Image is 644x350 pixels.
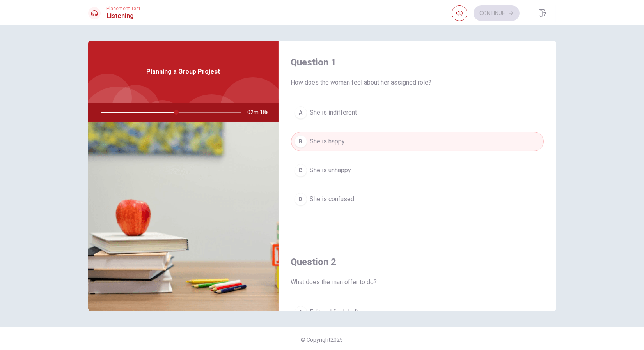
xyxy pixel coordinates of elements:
button: AEdit and final draft [291,302,544,322]
h1: Listening [107,11,141,21]
span: She is indifferent [310,108,357,117]
span: She is confused [310,194,355,204]
button: BShe is happy [291,132,544,151]
div: D [295,193,307,205]
span: © Copyright 2025 [301,337,343,343]
span: Planning a Group Project [146,67,220,76]
img: Planning a Group Project [88,122,279,311]
button: CShe is unhappy [291,161,544,180]
div: B [295,135,307,148]
button: AShe is indifferent [291,103,544,122]
button: DShe is confused [291,189,544,209]
h4: Question 2 [291,256,544,268]
h4: Question 1 [291,56,544,69]
span: Placement Test [107,6,141,11]
span: 02m 18s [248,103,275,122]
span: What does the man offer to do? [291,278,544,287]
span: Edit and final draft [310,308,359,317]
div: A [295,306,307,318]
span: How does the woman feel about her assigned role? [291,78,544,87]
span: She is happy [310,137,345,146]
div: A [295,106,307,119]
div: C [295,164,307,177]
span: She is unhappy [310,166,351,175]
